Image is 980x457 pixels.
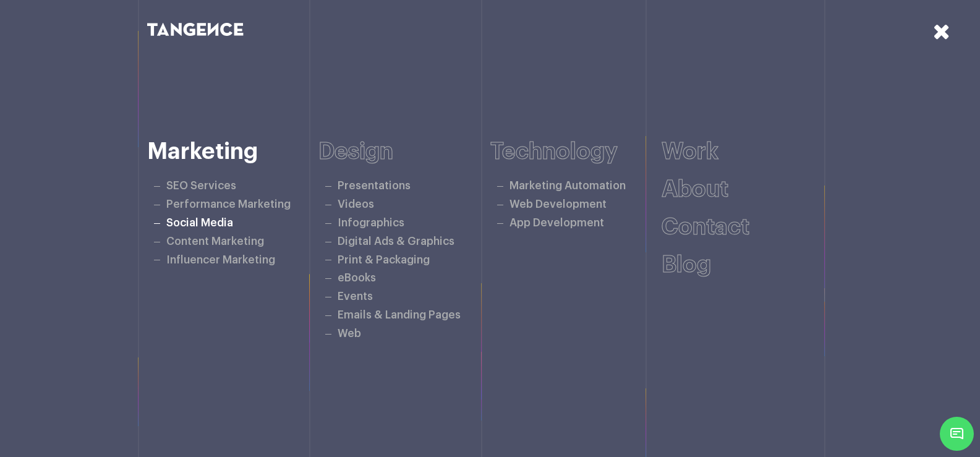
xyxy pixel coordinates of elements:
a: Presentations [338,181,411,191]
span: Chat Widget [940,417,974,451]
a: Performance Marketing [166,199,291,210]
h6: Technology [490,139,662,164]
a: Contact [662,216,749,239]
a: Videos [338,199,374,210]
a: Blog [662,254,711,276]
a: Content Marketing [166,236,264,247]
a: Work [662,140,718,163]
a: Web [338,328,361,339]
a: Web Development [509,199,607,210]
a: Influencer Marketing [166,255,275,265]
h6: Design [318,139,490,164]
a: App Development [509,218,604,228]
a: Events [338,291,373,302]
a: About [662,178,728,201]
a: Marketing Automation [509,181,626,191]
a: Social Media [166,218,233,228]
a: Emails & Landing Pages [338,310,461,320]
a: SEO Services [166,181,236,191]
h6: Marketing [147,139,319,164]
a: Print & Packaging [338,255,430,265]
a: eBooks [338,273,376,283]
a: Digital Ads & Graphics [338,236,454,247]
a: Infographics [338,218,404,228]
